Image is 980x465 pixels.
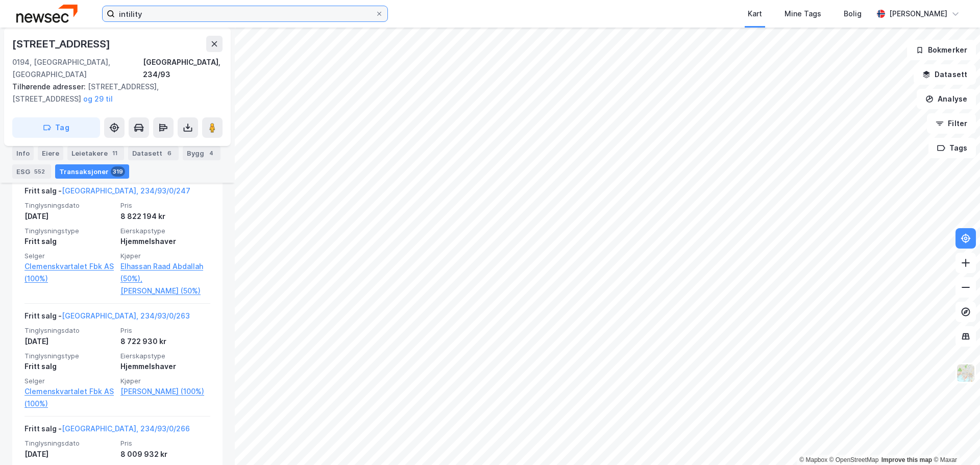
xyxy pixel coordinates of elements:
div: 8 822 194 kr [120,210,210,223]
input: Søk på adresse, matrikkel, gårdeiere, leietakere eller personer [115,6,375,21]
div: [DATE] [24,210,114,223]
div: 11 [110,148,120,158]
div: Hjemmelshaver [120,360,210,373]
iframe: Chat Widget [929,416,980,465]
div: [STREET_ADDRESS], [STREET_ADDRESS] [12,81,214,105]
div: 8 722 930 kr [120,335,210,348]
div: Hjemmelshaver [120,235,210,248]
div: 319 [111,166,125,177]
span: Selger [24,377,114,385]
span: Pris [120,326,210,335]
button: Analyse [917,89,976,109]
div: [GEOGRAPHIC_DATA], 234/93 [143,56,223,81]
div: Leietakere [67,146,124,160]
div: Transaksjoner [55,164,129,179]
span: Tinglysningsdato [24,326,114,335]
div: Bolig [844,8,862,20]
div: Fritt salg [24,360,114,373]
span: Kjøper [120,252,210,260]
a: Mapbox [799,456,827,463]
a: [GEOGRAPHIC_DATA], 234/93/0/247 [62,186,190,195]
span: Tinglysningsdato [24,439,114,448]
div: Fritt salg - [24,185,190,201]
div: Fritt salg - [24,310,190,326]
div: Bygg [183,146,220,160]
span: Eierskapstype [120,227,210,235]
a: [GEOGRAPHIC_DATA], 234/93/0/263 [62,311,190,320]
div: Mine Tags [785,8,821,20]
div: Fritt salg - [24,423,190,439]
span: Tilhørende adresser: [12,82,88,91]
a: [PERSON_NAME] (50%) [120,285,210,297]
a: OpenStreetMap [829,456,879,463]
a: Improve this map [881,456,932,463]
span: Pris [120,201,210,210]
a: Clemenskvartalet Fbk AS (100%) [24,260,114,285]
div: 4 [206,148,216,158]
div: Fritt salg [24,235,114,248]
span: Selger [24,252,114,260]
img: newsec-logo.f6e21ccffca1b3a03d2d.png [16,5,78,22]
button: Tags [928,138,976,158]
span: Kjøper [120,377,210,385]
a: [PERSON_NAME] (100%) [120,385,210,398]
div: 6 [164,148,175,158]
div: Datasett [128,146,179,160]
div: 552 [32,166,47,177]
div: Eiere [38,146,63,160]
button: Tag [12,117,100,138]
div: [DATE] [24,448,114,460]
div: 8 009 932 kr [120,448,210,460]
a: Clemenskvartalet Fbk AS (100%) [24,385,114,410]
span: Tinglysningstype [24,227,114,235]
span: Tinglysningsdato [24,201,114,210]
div: ESG [12,164,51,179]
div: [PERSON_NAME] [889,8,947,20]
span: Eierskapstype [120,352,210,360]
div: [DATE] [24,335,114,348]
button: Datasett [914,64,976,85]
div: 0194, [GEOGRAPHIC_DATA], [GEOGRAPHIC_DATA] [12,56,143,81]
div: Info [12,146,34,160]
img: Z [956,363,975,383]
span: Tinglysningstype [24,352,114,360]
span: Pris [120,439,210,448]
button: Bokmerker [907,40,976,60]
div: Kart [748,8,762,20]
div: [STREET_ADDRESS] [12,36,112,52]
button: Filter [927,113,976,134]
a: Elhassan Raad Abdallah (50%), [120,260,210,285]
a: [GEOGRAPHIC_DATA], 234/93/0/266 [62,424,190,433]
